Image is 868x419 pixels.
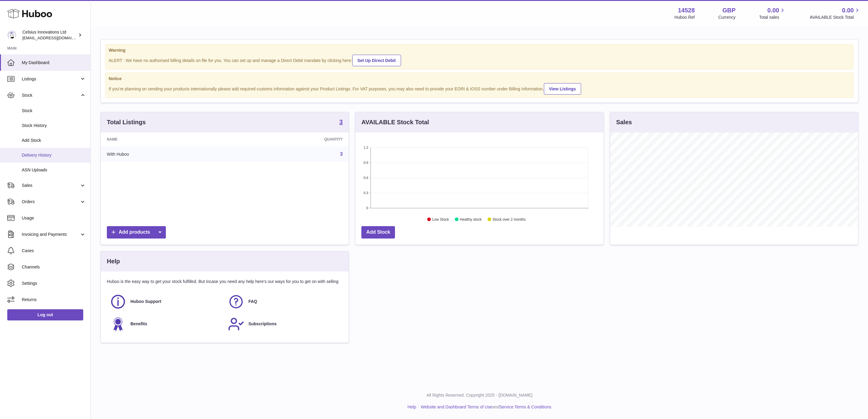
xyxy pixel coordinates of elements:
[759,6,786,20] a: 0.00 Total sales
[675,15,695,20] div: Huboo Ref
[22,264,86,270] span: Channels
[718,15,736,20] div: Currency
[22,183,80,188] span: Sales
[109,82,850,95] div: If you're planning on sending your products internationally please add required customs informati...
[842,6,854,15] span: 0.00
[432,217,449,222] text: Low Stock
[361,118,429,126] h3: AVAILABLE Stock Total
[110,294,222,310] a: Huboo Support
[7,31,16,40] img: internalAdmin-14528@internal.huboo.com
[22,215,86,221] span: Usage
[22,123,86,128] span: Stock History
[7,309,83,320] a: Log out
[107,279,343,284] p: Huboo is the easy way to get your stock fulfilled. But incase you need any help here's our ways f...
[544,83,581,95] a: View Listings
[616,118,632,126] h3: Sales
[110,316,222,332] a: Benefits
[419,404,551,410] li: and
[352,55,401,66] a: Set Up Direct Debit
[22,297,86,303] span: Returns
[22,35,89,40] span: [EMAIL_ADDRESS][DOMAIN_NAME]
[232,132,349,146] th: Quantity
[810,6,861,20] a: 0.00 AVAILABLE Stock Total
[96,392,863,398] p: All Rights Reserved. Copyright 2025 - [DOMAIN_NAME]
[109,54,850,66] div: ALERT : We have no authorised billing details on file for you. You can set up and manage a Direct...
[364,146,368,149] text: 1.2
[367,206,368,210] text: 0
[759,15,786,20] span: Total sales
[248,321,277,327] span: Subscriptions
[22,152,86,158] span: Delivery History
[107,226,166,239] a: Add products
[22,232,80,237] span: Invoicing and Payments
[22,199,80,205] span: Orders
[22,167,86,173] span: ASN Uploads
[101,146,232,162] td: With Huboo
[107,257,120,265] h3: Help
[493,217,526,222] text: Stock over 2 months
[810,15,861,20] span: AVAILABLE Stock Total
[130,299,161,304] span: Huboo Support
[364,191,368,195] text: 0.3
[22,29,77,41] div: Celsius Innovations Ltd
[228,294,340,310] a: FAQ
[339,119,343,126] a: 3
[22,248,86,254] span: Cases
[678,6,695,15] strong: 14528
[361,226,395,239] a: Add Stock
[22,60,86,66] span: My Dashboard
[248,299,257,304] span: FAQ
[722,6,735,15] strong: GBP
[22,281,86,286] span: Settings
[130,321,147,327] span: Benefits
[22,138,86,143] span: Add Stock
[228,316,340,332] a: Subscriptions
[22,76,80,82] span: Listings
[107,118,146,126] h3: Total Listings
[109,47,850,53] strong: Warning
[364,161,368,164] text: 0.9
[340,151,343,157] a: 3
[364,176,368,180] text: 0.6
[408,404,416,409] a: Help
[768,6,779,15] span: 0.00
[421,404,492,409] a: Website and Dashboard Terms of Use
[22,93,80,98] span: Stock
[101,132,232,146] th: Name
[460,217,482,222] text: Healthy stock
[22,108,86,114] span: Stock
[339,119,343,125] strong: 3
[109,76,850,82] strong: Notice
[499,404,551,409] a: Service Terms & Conditions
